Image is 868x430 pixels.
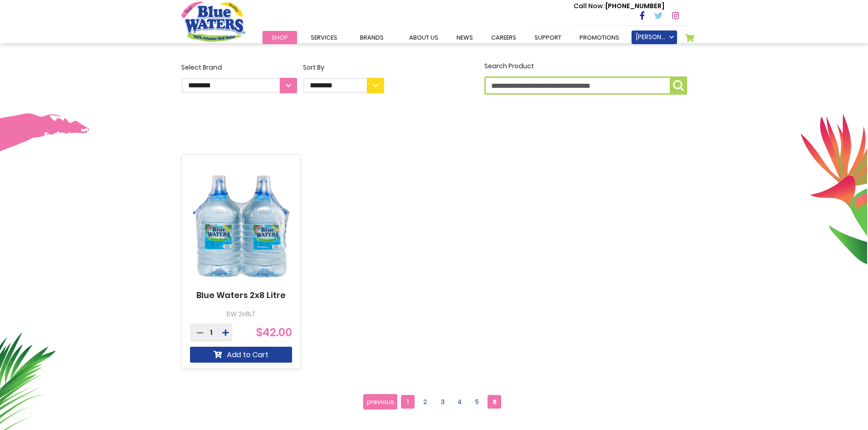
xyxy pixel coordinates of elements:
[447,31,482,44] a: News
[303,63,384,72] div: Sort By
[367,395,394,409] span: previous
[482,31,525,44] a: careers
[311,33,337,42] span: Services
[401,395,415,409] a: 1
[272,33,288,42] span: Shop
[525,31,570,44] a: support
[196,290,286,300] a: Blue Waters 2x8 Litre
[453,395,467,409] a: 4
[181,1,245,41] a: store logo
[181,78,297,93] select: Select Brand
[181,63,297,93] label: Select Brand
[484,76,687,95] input: Search Product
[363,394,397,410] a: previous
[400,31,447,44] a: about us
[418,395,432,409] a: 2
[632,30,677,44] a: [PERSON_NAME]
[570,31,628,44] a: Promotions
[190,309,293,319] p: BW 2x8LT
[488,395,501,409] span: 6
[436,395,449,409] a: 3
[256,325,292,340] span: $42.00
[670,76,687,95] button: Search Product
[574,1,664,11] p: [PHONE_NUMBER]
[190,162,293,290] img: Blue Waters 2x8 Litre
[470,395,484,409] a: 5
[303,78,384,93] select: Sort By
[360,33,384,42] span: Brands
[484,61,687,95] label: Search Product
[190,347,293,363] button: Add to Cart
[574,1,606,10] span: Call Now :
[673,80,684,91] img: search-icon.png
